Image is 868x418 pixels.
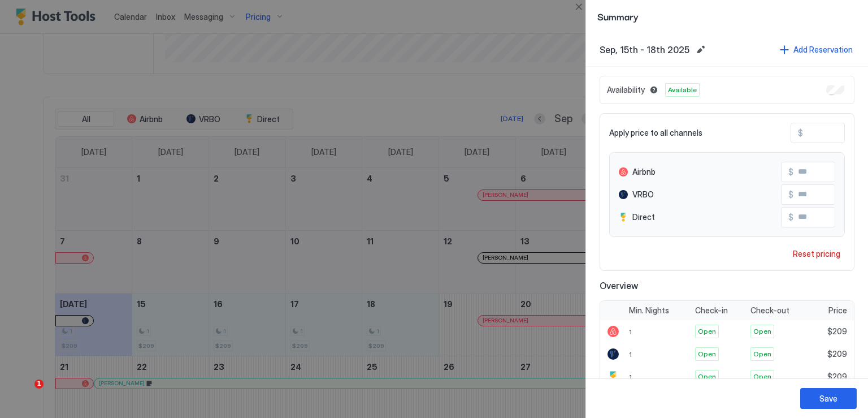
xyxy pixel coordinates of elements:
[827,326,847,337] span: $209
[800,388,857,409] button: Save
[793,248,840,260] div: Reset pricing
[698,349,716,359] span: Open
[34,380,44,389] span: 1
[694,43,708,57] button: Edit date range
[629,327,632,336] span: 1
[647,83,661,97] button: Blocked dates override all pricing rules and remain unavailable until manually unblocked
[753,326,771,337] span: Open
[788,189,793,200] span: $
[600,280,854,291] span: Overview
[629,373,632,381] span: 1
[629,305,669,316] span: Min. Nights
[629,350,632,359] span: 1
[607,85,645,95] span: Availability
[827,349,847,359] span: $209
[632,167,656,177] span: Airbnb
[600,44,689,55] span: Sep, 15th - 18th 2025
[828,305,847,316] span: Price
[778,42,854,57] button: Add Reservation
[793,44,853,55] div: Add Reservation
[698,326,716,337] span: Open
[632,189,654,200] span: VRBO
[11,380,38,407] iframe: Intercom live chat
[698,372,716,382] span: Open
[632,212,655,222] span: Direct
[597,9,857,23] span: Summary
[798,128,803,138] span: $
[668,85,697,95] span: Available
[788,246,845,261] button: Reset pricing
[609,128,702,138] span: Apply price to all channels
[819,393,837,404] div: Save
[827,372,847,382] span: $209
[788,167,793,177] span: $
[695,305,728,316] span: Check-in
[753,372,771,382] span: Open
[750,305,789,316] span: Check-out
[753,349,771,359] span: Open
[788,212,793,222] span: $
